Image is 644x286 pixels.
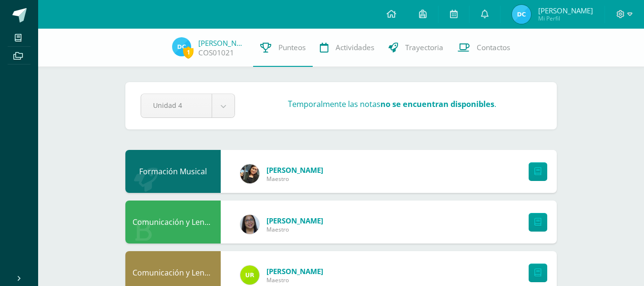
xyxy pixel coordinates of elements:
[198,48,234,58] a: COS01021
[266,276,323,284] span: Maestro
[141,94,235,117] a: Unidad 4
[538,6,593,15] span: [PERSON_NAME]
[405,42,443,53] span: Trayectoria
[512,5,531,24] img: 06c843b541221984c6119e2addf5fdcd.png
[266,216,323,225] a: [PERSON_NAME]
[266,266,323,276] a: [PERSON_NAME]
[538,14,593,22] span: Mi Perfil
[125,201,221,244] div: Comunicación y Lenguaje L1 Idioma Materno
[125,150,221,193] div: Formación Musical
[288,98,496,109] h3: Temporalmente las notas .
[183,46,194,58] span: 1
[266,225,323,233] span: Maestro
[240,164,259,183] img: afbb90b42ddb8510e0c4b806fbdf27cc.png
[477,42,510,53] span: Contactos
[253,29,313,67] a: Punteos
[266,165,323,175] a: [PERSON_NAME]
[450,29,517,67] a: Contactos
[198,38,246,48] a: [PERSON_NAME]
[240,265,259,285] img: b26c9f858939c81e3582dc868291869f.png
[172,37,191,56] img: 06c843b541221984c6119e2addf5fdcd.png
[240,215,259,234] img: 90c3bb5543f2970d9a0839e1ce488333.png
[278,42,306,53] span: Punteos
[336,42,374,53] span: Actividades
[266,175,323,183] span: Maestro
[381,29,450,67] a: Trayectoria
[313,29,381,67] a: Actividades
[153,94,200,117] span: Unidad 4
[380,98,494,109] strong: no se encuentran disponibles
